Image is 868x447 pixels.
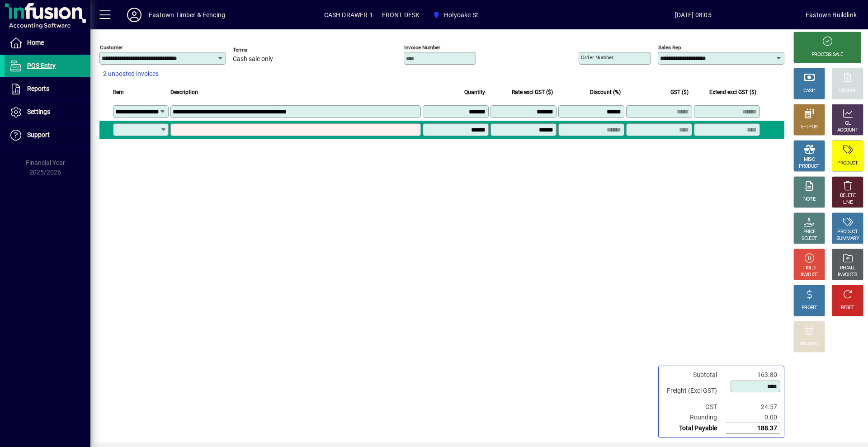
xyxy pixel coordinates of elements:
[726,370,780,380] td: 163.80
[27,85,49,92] span: Reports
[120,7,149,23] button: Profile
[840,193,855,199] div: DELETE
[801,124,818,131] div: EFTPOS
[103,69,159,79] span: 2 unposted invoices
[5,124,90,146] a: Support
[662,423,726,434] td: Total Payable
[803,265,815,272] div: HOLD
[429,7,482,23] span: Holyoake St
[840,265,856,272] div: RECALL
[27,62,56,69] span: POS Entry
[841,305,854,311] div: RESET
[662,370,726,380] td: Subtotal
[806,8,857,22] div: Eastown Buildlink
[670,87,689,97] span: GST ($)
[662,402,726,412] td: GST
[27,108,50,115] span: Settings
[113,87,124,97] span: Item
[799,163,819,170] div: PRODUCT
[836,235,859,242] div: SUMMARY
[726,402,780,412] td: 24.57
[803,196,815,203] div: NOTE
[838,272,857,278] div: INVOICES
[837,229,858,235] div: PRODUCT
[803,229,816,235] div: PRICE
[804,156,815,163] div: MISC
[662,380,726,402] td: Freight (Excl GST)
[404,44,440,51] mat-label: Invoice number
[324,8,373,22] span: CASH DRAWER 1
[662,412,726,423] td: Rounding
[839,88,857,94] div: CHARGE
[444,8,478,22] span: Holyoake St
[798,341,820,348] div: DISCOUNT
[100,44,123,51] mat-label: Customer
[837,160,858,167] div: PRODUCT
[803,88,815,94] div: CASH
[581,54,613,61] mat-label: Order number
[845,120,851,127] div: GL
[233,56,273,63] span: Cash sale only
[709,87,756,97] span: Extend excl GST ($)
[382,8,420,22] span: FRONT DESK
[801,272,817,278] div: INVOICE
[802,235,817,242] div: SELECT
[5,32,90,54] a: Home
[811,52,843,58] div: PROCESS SALE
[27,39,44,46] span: Home
[5,101,90,123] a: Settings
[99,66,162,82] button: 2 unposted invoices
[170,87,198,97] span: Description
[726,423,780,434] td: 188.37
[658,44,681,51] mat-label: Sales rep
[843,199,852,206] div: LINE
[464,87,485,97] span: Quantity
[27,131,50,138] span: Support
[590,87,621,97] span: Discount (%)
[580,8,806,22] span: [DATE] 08:05
[512,87,553,97] span: Rate excl GST ($)
[5,78,90,100] a: Reports
[149,8,225,22] div: Eastown Timber & Fencing
[802,305,817,311] div: PROFIT
[837,127,858,134] div: ACCOUNT
[726,412,780,423] td: 0.00
[233,47,287,53] span: Terms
